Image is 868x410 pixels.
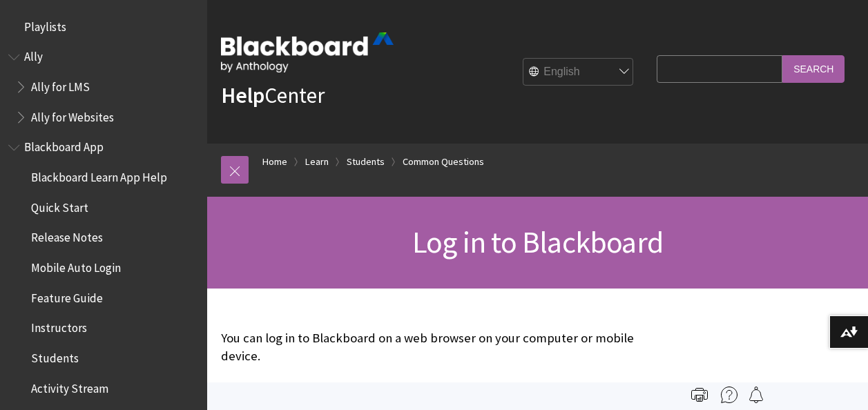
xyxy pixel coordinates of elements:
span: Log in to Blackboard [412,223,663,261]
a: Home [262,153,287,170]
nav: Book outline for Playlists [8,15,199,39]
span: Feature Guide [31,286,103,305]
img: More help [721,387,737,403]
a: Common Questions [403,153,484,170]
a: Learn [305,153,329,170]
span: Blackboard App [24,136,104,155]
p: To access Blackboard, you need: [221,378,650,396]
p: You can log in to Blackboard on a web browser on your computer or mobile device. [221,329,650,365]
nav: Book outline for Anthology Ally Help [8,46,199,129]
span: Ally for Websites [31,106,114,124]
a: Students [347,153,385,170]
span: Mobile Auto Login [31,256,121,275]
span: Ally [24,46,43,64]
span: Students [31,346,79,365]
span: Quick Start [31,196,88,215]
select: Site Language Selector [523,59,634,86]
span: Release Notes [31,226,103,245]
input: Search [782,55,845,82]
strong: Help [221,81,264,109]
a: HelpCenter [221,81,325,109]
span: Blackboard Learn App Help [31,166,167,184]
span: Activity Stream [31,377,108,396]
img: Follow this page [748,387,764,403]
span: Instructors [31,317,87,335]
span: Ally for LMS [31,75,90,94]
img: Print [691,387,708,403]
span: Playlists [24,15,66,34]
img: Blackboard by Anthology [221,32,394,72]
